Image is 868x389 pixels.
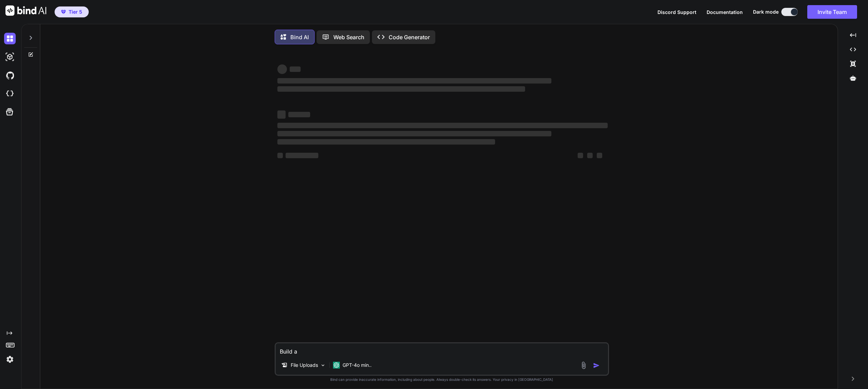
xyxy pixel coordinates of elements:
[4,354,16,365] img: settings
[343,362,372,369] p: GPT-4o min..
[277,123,608,128] span: ‌
[275,377,609,382] p: Bind can provide inaccurate information, including about people. Always double-check its answers....
[4,88,16,100] img: cloudideIcon
[277,131,551,136] span: ‌
[333,33,364,41] p: Web Search
[580,361,588,369] img: attachment
[807,5,857,19] button: Invite Team
[277,64,287,74] span: ‌
[277,139,495,145] span: ‌
[277,86,525,92] span: ‌
[69,9,82,15] span: Tier 5
[593,362,600,369] img: icon
[61,10,66,14] img: premium
[4,70,16,81] img: githubDark
[320,362,326,368] img: Pick Models
[753,9,779,15] span: Dark mode
[657,9,696,15] span: Discord Support
[291,362,318,369] p: File Uploads
[288,112,310,117] span: ‌
[4,51,16,63] img: darkAi-studio
[277,78,551,84] span: ‌
[597,153,602,158] span: ‌
[587,153,593,158] span: ‌
[276,343,608,356] textarea: Build a
[707,9,743,16] button: Documentation
[286,153,318,158] span: ‌
[277,153,283,158] span: ‌
[5,5,46,16] img: Bind AI
[657,9,696,16] button: Discord Support
[290,33,309,41] p: Bind AI
[290,66,301,72] span: ‌
[333,362,340,369] img: GPT-4o mini
[55,6,89,17] button: premiumTier 5
[277,110,286,119] span: ‌
[389,33,430,41] p: Code Generator
[707,9,743,15] span: Documentation
[4,33,16,44] img: darkChat
[578,153,583,158] span: ‌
